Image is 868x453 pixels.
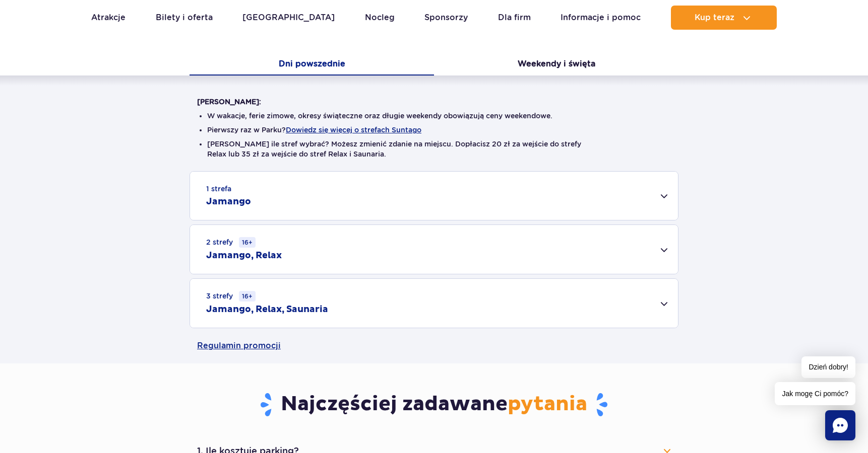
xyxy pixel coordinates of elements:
h3: Najczęściej zadawane [197,392,671,418]
a: Regulamin promocji [197,328,671,363]
small: 1 strefa [206,184,231,194]
li: [PERSON_NAME] ile stref wybrać? Możesz zmienić zdanie na miejscu. Dopłacisz 20 zł za wejście do s... [207,139,661,159]
small: 2 strefy [206,237,256,248]
small: 3 strefy [206,291,256,301]
span: Jak mogę Ci pomóc? [775,382,855,405]
a: Sponsorzy [424,6,468,30]
div: Chat [825,410,855,440]
a: Informacje i pomoc [561,6,641,30]
small: 16+ [239,291,256,301]
li: W wakacje, ferie zimowe, okresy świąteczne oraz długie weekendy obowiązują ceny weekendowe. [207,111,661,121]
button: Dni powszednie [190,54,434,75]
h2: Jamango, Relax, Saunaria [206,304,328,316]
span: Kup teraz [695,13,734,22]
span: Dzień dobry! [801,356,855,378]
small: 16+ [239,237,256,248]
a: Nocleg [365,6,395,30]
a: [GEOGRAPHIC_DATA] [242,6,335,30]
h2: Jamango, Relax [206,250,282,262]
li: Pierwszy raz w Parku? [207,125,661,135]
h2: Jamango [206,196,251,208]
a: Atrakcje [91,6,126,30]
span: pytania [508,392,587,417]
a: Dla firm [498,6,531,30]
a: Bilety i oferta [156,6,213,30]
button: Kup teraz [671,6,777,30]
button: Weekendy i święta [434,54,678,75]
button: Dowiedz się więcej o strefach Suntago [286,126,421,134]
strong: [PERSON_NAME]: [197,98,261,106]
